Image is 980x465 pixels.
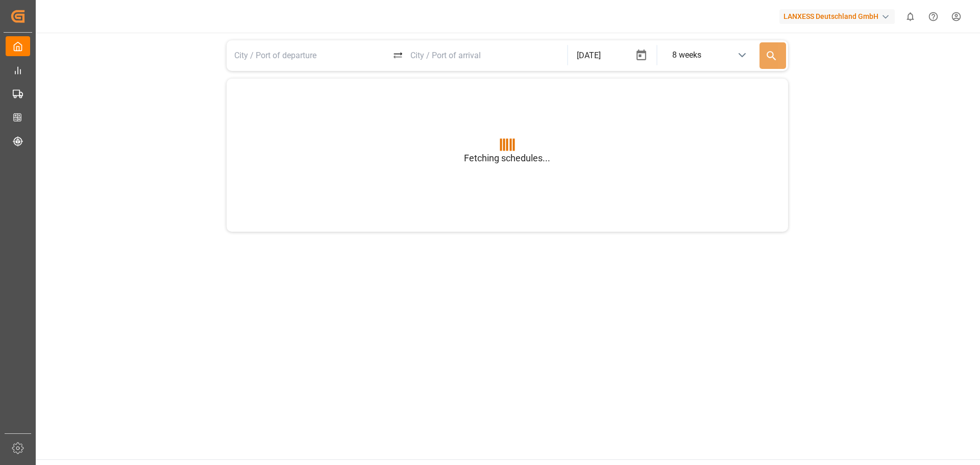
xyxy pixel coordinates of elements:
[229,42,389,68] input: City / Port of departure
[779,9,895,24] div: LANXESS Deutschland GmbH
[672,49,701,61] div: 8 weeks
[759,42,786,69] button: Search
[779,7,899,26] button: LANXESS Deutschland GmbH
[899,5,922,28] button: show 0 new notifications
[922,5,945,28] button: Help Center
[464,151,550,165] p: Fetching schedules...
[404,42,565,68] input: City / Port of arrival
